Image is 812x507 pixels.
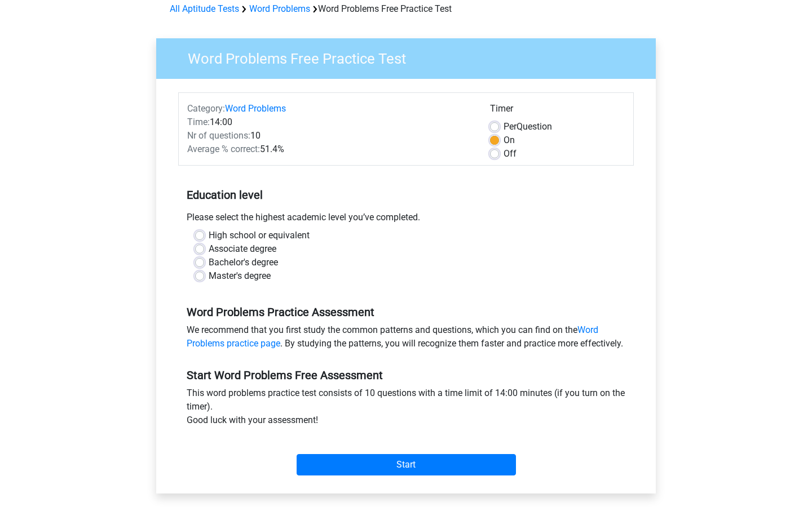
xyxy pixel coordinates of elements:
div: 10 [179,129,482,143]
label: On [504,134,515,147]
label: High school or equivalent [209,229,310,242]
h5: Word Problems Practice Assessment [187,305,625,319]
div: Please select the highest academic level you’ve completed. [178,211,634,229]
div: 51.4% [179,143,482,156]
label: Associate degree [209,242,276,256]
h5: Start Word Problems Free Assessment [187,368,625,382]
span: Category: [187,103,225,114]
input: Start [297,454,516,475]
label: Bachelor's degree [209,256,278,269]
label: Question [504,120,552,134]
span: Average % correct: [187,144,260,154]
label: Master's degree [209,269,271,283]
label: Off [504,147,517,161]
h5: Education level [187,184,625,206]
h3: Word Problems Free Practice Test [174,46,647,68]
div: We recommend that you first study the common patterns and questions, which you can find on the . ... [178,323,634,355]
span: Per [504,121,517,132]
a: Word Problems [225,103,286,114]
div: Timer [490,102,625,120]
a: All Aptitude Tests [170,3,239,14]
div: Word Problems Free Practice Test [165,2,647,16]
a: Word Problems [249,3,310,14]
span: Time: [187,117,210,127]
span: Nr of questions: [187,130,250,141]
div: This word problems practice test consists of 10 questions with a time limit of 14:00 minutes (if ... [178,386,634,432]
div: 14:00 [179,115,482,129]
